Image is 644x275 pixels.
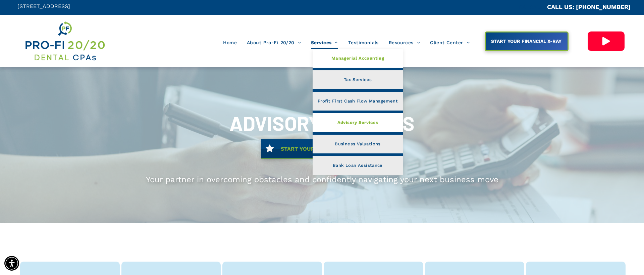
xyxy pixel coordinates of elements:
[489,35,564,47] span: START YOUR FINANCIAL X-RAY
[311,36,338,49] span: Services
[333,161,383,170] span: Bank Loan Assistance
[278,142,366,155] span: START YOUR FINANCIAL X-RAY
[335,140,380,148] span: Business Valuations
[306,36,343,49] a: Services
[313,156,403,175] a: Bank Loan Assistance
[337,118,378,127] span: Advisory Services
[17,3,70,9] span: [STREET_ADDRESS]
[313,49,403,68] a: Managerial Accounting
[344,75,372,84] span: Tax Services
[24,20,105,62] img: Get Dental CPA Consulting, Bookkeeping, & Bank Loans
[331,54,384,63] span: Managerial Accounting
[313,92,403,111] a: Profit First Cash Flow Management
[485,31,569,51] a: START YOUR FINANCIAL X-RAY
[313,113,403,132] a: Advisory Services
[318,97,398,106] span: Profit First Cash Flow Management
[146,175,498,184] span: Your partner in overcoming obstacles and confidently navigating your next business move
[218,36,242,49] a: Home
[313,135,403,153] a: Business Valuations
[261,139,383,159] a: START YOUR FINANCIAL X-RAY
[425,36,475,49] a: Client Center
[313,70,403,89] a: Tax Services
[547,3,631,10] a: CALL US: [PHONE_NUMBER]
[384,36,425,49] a: Resources
[242,36,306,49] a: About Pro-Fi 20/20
[519,4,547,10] span: CA::CALLC
[229,111,415,135] span: ADVISORY SERVICES
[4,256,19,271] div: Accessibility Menu
[343,36,384,49] a: Testimonials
